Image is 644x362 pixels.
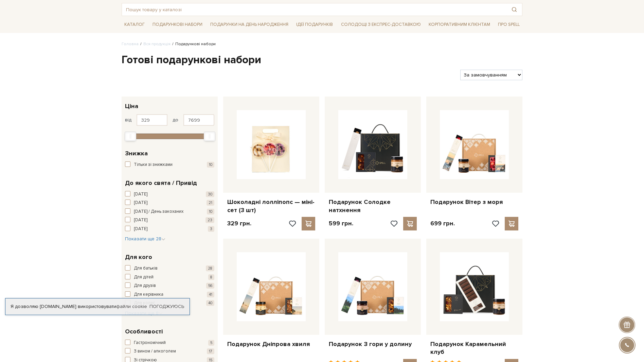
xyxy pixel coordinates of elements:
[125,226,214,232] button: [DATE] 3
[125,340,214,346] button: Гастрономічний 5
[134,282,156,289] span: Для друзів
[206,265,214,271] span: 28
[149,304,184,310] a: Погоджуюсь
[125,178,197,188] span: До якого свята / Привід
[430,340,518,356] a: Подарунок Карамельний клуб
[506,3,522,16] button: Пошук товару у каталозі
[207,348,214,354] span: 17
[329,340,417,348] a: Подарунок З гори у долину
[122,53,522,67] h1: Готові подарункові набори
[227,340,315,348] a: Подарунок Дніпрова хвиля
[134,348,176,355] span: З вином / алкоголем
[134,274,154,281] span: Для дітей
[150,19,205,30] a: Подарункові набори
[125,253,152,262] span: Для кого
[125,310,163,316] span: Показати ще 8
[143,41,171,47] a: Вся продукція
[208,274,214,280] span: 8
[208,226,214,232] span: 3
[125,327,163,336] span: Особливості
[293,19,336,30] a: Ідеї подарунків
[207,292,214,297] span: 41
[134,161,173,168] span: Тільки зі знижками
[122,41,139,47] a: Головна
[125,282,214,289] button: Для друзів 56
[227,220,251,227] p: 329 грн.
[134,200,147,206] span: [DATE]
[207,162,214,168] span: 10
[206,300,214,306] span: 40
[122,19,147,30] a: Каталог
[134,217,147,224] span: [DATE]
[125,208,214,215] button: [DATE] / День закоханих 10
[125,291,214,298] button: Для керівника 41
[171,41,216,47] li: Подарункові набори
[430,198,518,206] a: Подарунок Вітер з моря
[125,348,214,355] button: З вином / алкоголем 17
[125,102,138,111] span: Ціна
[5,304,190,310] div: Я дозволяю [DOMAIN_NAME] використовувати
[227,198,315,214] a: Шоколадні лолліпопс — міні-сет (3 шт)
[125,117,131,123] span: від
[338,19,424,30] a: Солодощі з експрес-доставкою
[134,208,183,215] span: [DATE] / День закоханих
[125,236,165,242] button: Показати ще 28
[206,191,214,197] span: 30
[183,114,214,126] input: Ціна
[205,217,214,223] span: 23
[204,132,215,141] div: Max
[134,340,166,346] span: Гастрономічний
[134,191,147,198] span: [DATE]
[430,220,455,227] p: 699 грн.
[134,291,163,298] span: Для керівника
[125,161,214,168] button: Тільки зі знижками 10
[125,236,165,242] span: Показати ще 28
[122,3,506,16] input: Пошук товару у каталозі
[208,19,291,30] a: Подарунки на День народження
[329,220,353,227] p: 599 грн.
[125,200,214,206] button: [DATE] 21
[125,265,214,272] button: Для батьків 28
[125,191,214,198] button: [DATE] 30
[207,200,214,206] span: 21
[125,274,214,281] button: Для дітей 8
[426,19,493,30] a: Корпоративним клієнтам
[125,149,148,158] span: Знижка
[137,114,167,126] input: Ціна
[134,265,158,272] span: Для батьків
[125,217,214,224] button: [DATE] 23
[207,209,214,214] span: 10
[173,117,178,123] span: до
[134,226,147,232] span: [DATE]
[206,283,214,289] span: 56
[495,19,522,30] a: Про Spell
[329,198,417,214] a: Подарунок Солодке натхнення
[116,304,147,309] a: файли cookie
[208,340,214,346] span: 5
[125,132,136,141] div: Min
